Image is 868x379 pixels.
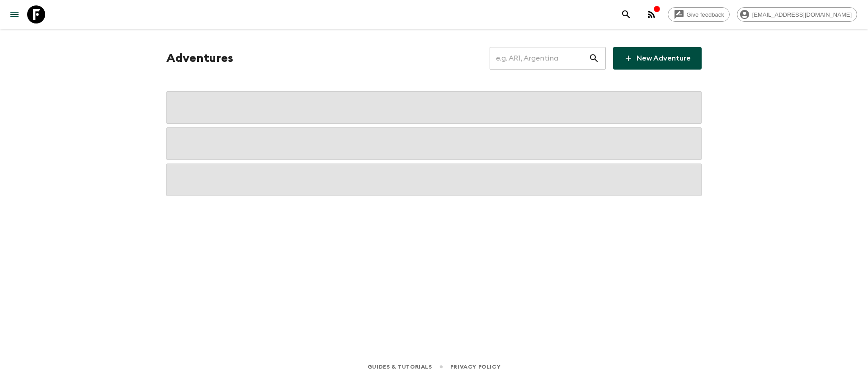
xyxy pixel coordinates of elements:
[617,5,635,23] button: search adventures
[166,49,233,67] h1: Adventures
[613,47,702,70] a: New Adventure
[450,362,500,372] a: Privacy Policy
[668,7,730,22] a: Give feedback
[682,11,729,18] span: Give feedback
[5,5,24,23] button: menu
[737,7,857,22] div: [EMAIL_ADDRESS][DOMAIN_NAME]
[747,11,857,18] span: [EMAIL_ADDRESS][DOMAIN_NAME]
[490,46,589,71] input: e.g. AR1, Argentina
[368,362,432,372] a: Guides & Tutorials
